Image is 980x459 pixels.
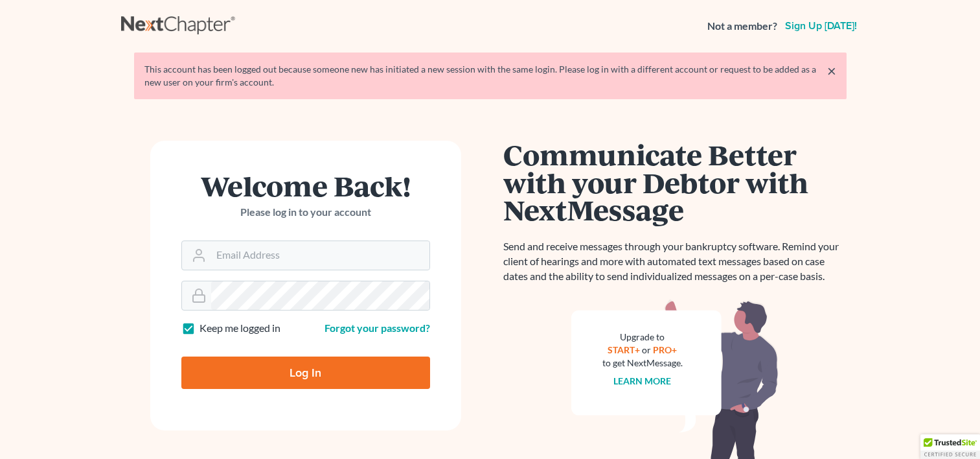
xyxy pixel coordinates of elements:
label: Keep me logged in [199,321,280,336]
a: PRO+ [653,344,677,355]
a: × [827,63,836,78]
h1: Communicate Better with your Debtor with NextMessage [503,141,847,224]
div: to get NextMessage. [602,357,683,370]
div: Upgrade to [602,331,683,344]
input: Log In [181,357,430,389]
input: Email Address [211,241,429,270]
p: Send and receive messages through your bankruptcy software. Remind your client of hearings and mo... [503,239,847,284]
a: Learn more [613,375,671,386]
div: TrustedSite Certified [920,434,980,459]
a: Sign up [DATE]! [782,21,860,31]
span: or [642,344,651,355]
p: Please log in to your account [181,205,430,220]
strong: Not a member? [707,19,777,34]
div: This account has been logged out because someone new has initiated a new session with the same lo... [144,63,836,89]
a: START+ [608,344,640,355]
h1: Welcome Back! [181,172,430,200]
a: Forgot your password? [325,322,430,334]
